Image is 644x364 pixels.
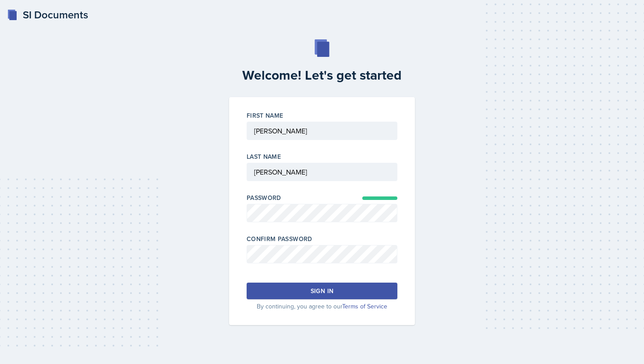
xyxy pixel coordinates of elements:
[342,302,387,311] a: Terms of Service
[247,193,281,202] label: Password
[247,302,397,311] p: By continuing, you agree to our
[247,283,397,299] button: Sign in
[247,152,281,161] label: Last Name
[247,234,312,243] label: Confirm Password
[7,7,88,23] a: SI Documents
[311,287,333,295] div: Sign in
[224,67,420,83] h2: Welcome! Let's get started
[247,122,397,140] input: First Name
[247,111,283,120] label: First Name
[247,163,397,181] input: Last Name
